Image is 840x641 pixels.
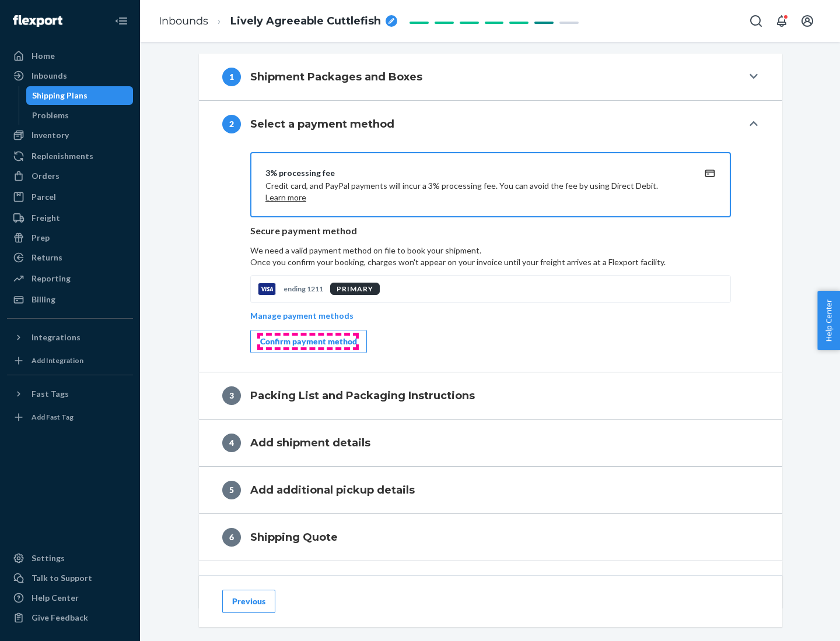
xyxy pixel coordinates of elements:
[250,117,394,132] h4: Select a payment method
[222,434,241,452] div: 4
[32,150,93,162] div: Replenishments
[250,330,367,353] button: Confirm payment method
[199,514,782,561] button: 6Shipping Quote
[222,528,241,547] div: 6
[7,385,133,403] button: Fast Tags
[32,355,83,365] div: Add Integration
[7,167,133,185] a: Orders
[222,590,275,613] button: Previous
[7,549,133,568] a: Settings
[32,388,69,400] div: Fast Tags
[7,408,133,427] a: Add Fast Tag
[265,192,306,203] button: Learn more
[7,328,133,347] button: Integrations
[250,482,415,498] h4: Add additional pickup details
[199,54,782,100] button: 1Shipment Packages and Boxes
[7,351,133,370] a: Add Integration
[32,170,60,182] div: Orders
[32,191,56,203] div: Parcel
[817,291,840,350] button: Help Center
[265,180,688,203] p: Credit card, and PayPal payments will incur a 3% processing fee. You can avoid the fee by using D...
[32,212,60,224] div: Freight
[32,90,87,101] div: Shipping Plans
[265,167,688,179] div: 3% processing fee
[7,269,133,288] a: Reporting
[250,256,731,268] p: Once you confirm your booking, charges won't appear on your invoice until your freight arrives at...
[32,110,69,121] div: Problems
[7,589,133,607] a: Help Center
[7,569,133,587] a: Talk to Support
[199,372,782,419] button: 3Packing List and Packaging Instructions
[32,412,73,422] div: Add Fast Tag
[32,273,71,284] div: Reporting
[7,608,133,627] button: Give Feedback
[159,15,208,27] a: Inbounds
[250,435,370,450] h4: Add shipment details
[149,4,407,38] ol: breadcrumbs
[230,14,381,29] span: Lively Agreeable Cuttlefish
[32,592,79,604] div: Help Center
[199,101,782,147] button: 2Select a payment method
[7,228,133,247] a: Prep
[199,467,782,513] button: 5Add additional pickup details
[32,129,69,141] div: Inventory
[770,9,793,33] button: Open notifications
[32,50,55,62] div: Home
[330,283,380,295] div: PRIMARY
[32,70,67,82] div: Inbounds
[26,106,134,125] a: Problems
[32,232,50,244] div: Prep
[32,612,88,624] div: Give Feedback
[32,552,65,564] div: Settings
[250,530,338,545] h4: Shipping Quote
[32,252,62,263] div: Returns
[7,66,133,85] a: Inbounds
[250,388,475,403] h4: Packing List and Packaging Instructions
[32,572,92,584] div: Talk to Support
[796,9,819,33] button: Open account menu
[199,561,782,608] button: 7Review and Confirm Shipment
[250,224,731,238] p: Secure payment method
[199,420,782,466] button: 4Add shipment details
[250,310,353,322] p: Manage payment methods
[222,68,241,86] div: 1
[7,209,133,227] a: Freight
[26,86,134,105] a: Shipping Plans
[32,332,80,343] div: Integrations
[7,188,133,206] a: Parcel
[7,147,133,165] a: Replenishments
[7,248,133,267] a: Returns
[7,290,133,309] a: Billing
[7,47,133,65] a: Home
[283,284,323,294] p: ending 1211
[222,115,241,133] div: 2
[744,9,768,33] button: Open Search Box
[222,386,241,405] div: 3
[13,15,62,27] img: Flexport logo
[250,245,731,268] p: We need a valid payment method on file to book your shipment.
[260,336,357,347] div: Confirm payment method
[222,481,241,499] div: 5
[110,9,133,33] button: Close Navigation
[7,126,133,145] a: Inventory
[250,69,422,84] h4: Shipment Packages and Boxes
[32,294,55,305] div: Billing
